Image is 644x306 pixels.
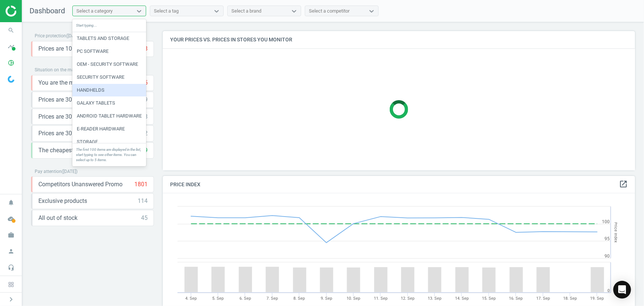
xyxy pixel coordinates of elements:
div: 45 [141,214,148,222]
span: Prices are 100% below min competitor [38,45,138,53]
h4: Your prices vs. prices in stores you monitor [163,31,635,48]
tspan: 5. Sep [213,296,224,301]
span: ( [DATE] ) [62,169,78,174]
i: search [4,23,18,37]
i: open_in_new [619,180,628,188]
i: timeline [4,40,18,54]
button: chevron_right [2,295,20,304]
div: The first 100 items are displayed in the list, start typing to see other items. You can select up... [72,143,146,166]
img: ajHJNr6hYgQAAAAASUVORK5CYII= [6,6,58,17]
span: Prices are 30% higher than the maximal [38,129,141,137]
img: wGWNvw8QSZomAAAAABJRU5ErkJggg== [8,76,14,83]
span: You are the most expensive [38,79,110,87]
tspan: 11. Sep [374,296,388,301]
span: Prices are 30% below the minimum [38,96,130,104]
text: 95 [605,236,610,241]
div: Start typing... [72,19,146,32]
a: open_in_new [619,180,628,189]
tspan: 7. Sep [266,296,278,301]
span: Pay attention [35,169,62,174]
i: cloud_done [4,212,18,226]
span: Situation on the market before repricing [35,67,114,72]
tspan: 8. Sep [294,296,305,301]
div: 1801 [134,180,148,188]
tspan: 4. Sep [185,296,197,301]
div: E-READER HARDWARE [72,123,146,135]
i: work [4,228,18,242]
tspan: 19. Sep [590,296,604,301]
div: Select a brand [231,8,261,14]
div: PC SOFTWARE [72,45,146,58]
div: GALAXY TABLETS [72,97,146,109]
tspan: 9. Sep [321,296,332,301]
tspan: 16. Sep [509,296,523,301]
div: ANDROID TABLET HARDWARE [72,110,146,122]
div: STORAGE [72,136,146,148]
span: Dashboard [30,6,65,15]
text: 90 [605,254,610,259]
text: 0 [607,288,610,293]
div: Open Intercom Messenger [613,281,631,299]
tspan: 10. Sep [347,296,360,301]
text: 100 [602,219,610,224]
tspan: 12. Sep [401,296,414,301]
i: notifications [4,195,18,210]
div: TABLETS AND STORAGE [72,32,146,45]
tspan: 17. Sep [536,296,550,301]
span: Price protection [35,33,66,38]
span: Exclusive products [38,197,87,205]
span: Prices are 30% higher than the minimum [38,113,138,121]
div: grid [72,32,146,143]
i: headset_mic [4,261,18,275]
span: The cheapest price [38,146,87,154]
div: OEM - SECURITY SOFTWARE [72,58,146,71]
div: Select a competitor [309,8,349,14]
div: Select a tag [154,8,179,14]
tspan: Price Index [613,222,618,243]
tspan: 15. Sep [482,296,496,301]
tspan: 6. Sep [240,296,251,301]
div: Select a category [76,8,113,14]
tspan: 13. Sep [428,296,442,301]
div: HANDHELDS [72,84,146,96]
h4: Price Index [163,176,635,193]
tspan: 18. Sep [563,296,577,301]
i: pie_chart_outlined [4,56,18,70]
div: 114 [138,197,148,205]
i: person [4,244,18,258]
span: Competitors Unanswered Promo [38,180,123,188]
div: SECURITY SOFTWARE [72,71,146,84]
span: ( [DATE] ) [66,33,82,38]
i: chevron_right [7,295,16,304]
tspan: 14. Sep [455,296,469,301]
span: All out of stock [38,214,78,222]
